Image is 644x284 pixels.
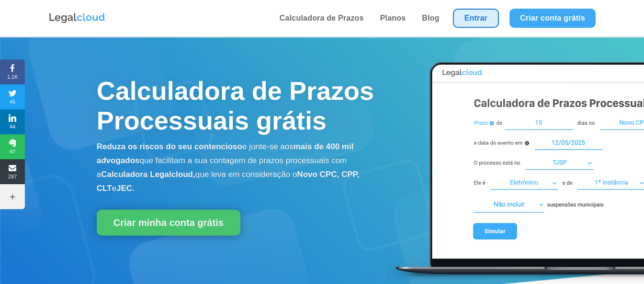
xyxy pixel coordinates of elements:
a: Criar minha conta grátis [97,210,240,236]
b: Novo CPC, CPP, CLT [97,170,360,193]
b: mais de 400 mil advogados [97,142,354,165]
p: e junte-se aos que facilitam a sua contagem de prazos processuais com a que leva em consideração o e [97,140,386,195]
b: JEC. [116,184,135,193]
a: Entrar [453,9,499,28]
b: Calculadora Legalcloud, [101,170,195,179]
img: Logo da Legalcloud [48,12,106,24]
a: Criar conta grátis [509,9,596,28]
b: Reduza os riscos do seu contencioso [97,142,242,151]
span: Calculadora de Prazos Processuais grátis [97,76,374,135]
